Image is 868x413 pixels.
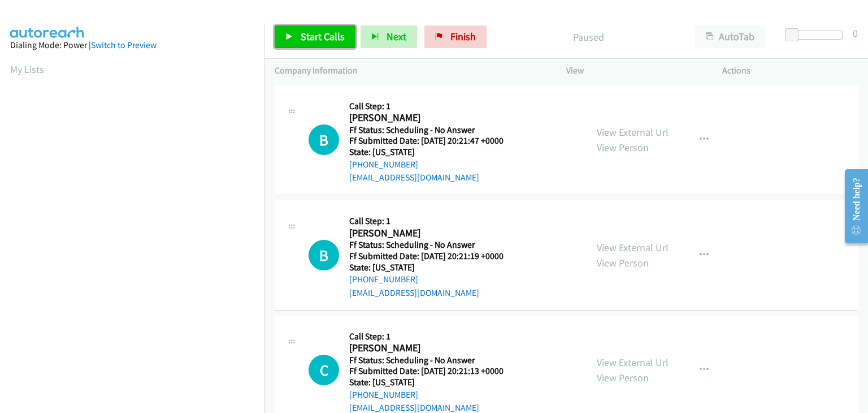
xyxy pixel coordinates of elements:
h1: B [309,240,339,270]
h5: Ff Status: Scheduling - No Answer [349,355,518,366]
h5: Ff Status: Scheduling - No Answer [349,124,518,136]
a: View External Url [597,126,669,139]
a: View Person [597,371,649,384]
div: Dialing Mode: Power | [10,38,254,52]
h5: Ff Submitted Date: [DATE] 20:21:13 +0000 [349,365,518,377]
a: [EMAIL_ADDRESS][DOMAIN_NAME] [349,402,479,413]
h5: State: [US_STATE] [349,377,518,388]
div: Delay between calls (in seconds) [791,31,843,40]
button: Next [361,25,417,48]
h2: [PERSON_NAME] [349,111,518,124]
div: The call is yet to be attempted [309,355,339,385]
a: Switch to Preview [91,40,157,50]
h5: Ff Status: Scheduling - No Answer [349,239,518,251]
h5: Ff Submitted Date: [DATE] 20:21:47 +0000 [349,135,518,147]
span: Start Calls [301,30,345,43]
a: View External Url [597,356,669,369]
a: [PHONE_NUMBER] [349,274,418,285]
h2: [PERSON_NAME] [349,342,518,355]
p: Paused [502,29,675,45]
span: Finish [450,30,476,43]
p: Actions [722,64,858,78]
a: My Lists [10,63,44,76]
a: Start Calls [275,25,355,48]
a: View Person [597,256,649,269]
div: The call is yet to be attempted [309,124,339,155]
h5: Call Step: 1 [349,216,518,227]
a: Finish [424,25,487,48]
div: The call is yet to be attempted [309,240,339,270]
h5: Ff Submitted Date: [DATE] 20:21:19 +0000 [349,251,518,262]
h1: C [309,355,339,385]
span: Next [387,30,406,43]
a: View Person [597,141,649,154]
a: [EMAIL_ADDRESS][DOMAIN_NAME] [349,287,479,298]
a: [PHONE_NUMBER] [349,389,418,400]
h5: Call Step: 1 [349,331,518,342]
p: View [566,64,702,78]
iframe: Resource Center [836,161,868,251]
a: View External Url [597,241,669,254]
button: AutoTab [695,25,765,48]
h2: [PERSON_NAME] [349,227,518,240]
h1: B [309,124,339,155]
a: [PHONE_NUMBER] [349,159,418,170]
h5: Call Step: 1 [349,101,518,112]
h5: State: [US_STATE] [349,262,518,273]
h5: State: [US_STATE] [349,147,518,158]
p: Company Information [275,64,546,78]
div: 0 [853,25,858,41]
a: [EMAIL_ADDRESS][DOMAIN_NAME] [349,172,479,183]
